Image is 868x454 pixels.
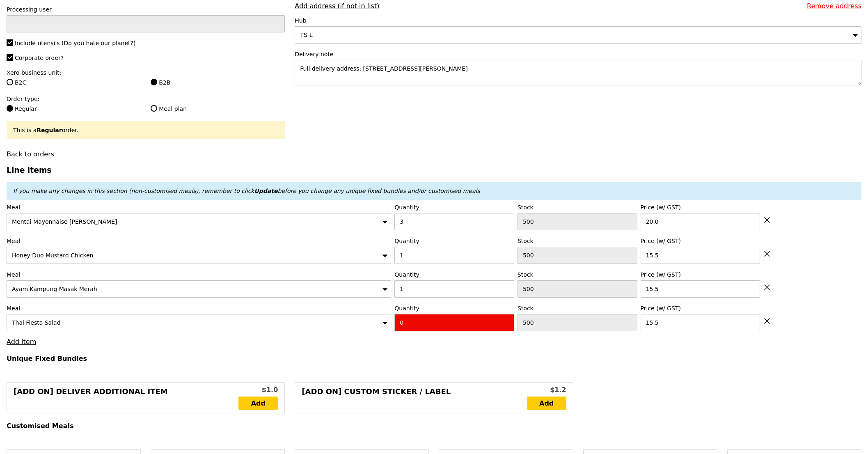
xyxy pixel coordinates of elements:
[300,32,312,38] span: TS-L
[7,105,13,112] input: Regular
[151,78,285,87] label: B2B
[302,386,527,410] div: [Add on] Custom Sticker / Label
[7,166,861,174] h3: Line items
[518,271,637,279] label: Stock
[394,237,514,245] label: Quantity
[7,78,141,87] label: B2C
[12,319,61,326] span: Thai Fiesta Salad
[12,252,93,259] span: Honey Duo Mustard Chicken
[7,79,13,85] input: B2C
[12,218,117,225] span: Mentai Mayonnaise [PERSON_NAME]
[641,304,760,312] label: Price (w/ GST)
[7,355,861,362] h4: Unique Fixed Bundles
[254,188,277,194] b: Update
[7,338,36,346] a: Add item
[151,105,157,112] input: Meal plan
[394,203,514,211] label: Quantity
[518,203,637,211] label: Stock
[394,304,514,312] label: Quantity
[7,39,13,46] input: Include utensils (Do you hate our planet?)
[7,304,391,312] label: Meal
[238,397,278,410] a: Add
[641,203,760,211] label: Price (w/ GST)
[295,50,861,58] label: Delivery note
[13,188,480,194] em: If you make any changes in this section (non-customised meals), remember to click before you chan...
[7,150,54,158] a: Back to orders
[7,271,391,279] label: Meal
[641,237,760,245] label: Price (w/ GST)
[7,237,391,245] label: Meal
[15,55,64,61] span: Corporate order?
[7,105,141,113] label: Regular
[14,386,238,410] div: [Add on] Deliver Additional Item
[7,203,391,211] label: Meal
[527,397,566,410] a: Add
[527,385,566,395] div: $1.2
[7,95,285,103] label: Order type:
[807,2,861,10] a: Remove address
[641,271,760,279] label: Price (w/ GST)
[151,105,285,113] label: Meal plan
[13,126,278,134] div: This is a order.
[394,271,514,279] label: Quantity
[7,422,861,430] h4: Customised Meals
[7,69,285,77] label: Xero business unit:
[295,2,379,10] a: Add address (if not in list)
[518,304,637,312] label: Stock
[7,5,285,14] label: Processing user
[7,54,13,61] input: Corporate order?
[37,127,62,133] b: Regular
[518,237,637,245] label: Stock
[15,40,135,46] span: Include utensils (Do you hate our planet?)
[295,16,861,25] label: Hub
[12,286,97,292] span: Ayam Kampung Masak Merah
[151,79,157,85] input: B2B
[238,385,278,395] div: $1.0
